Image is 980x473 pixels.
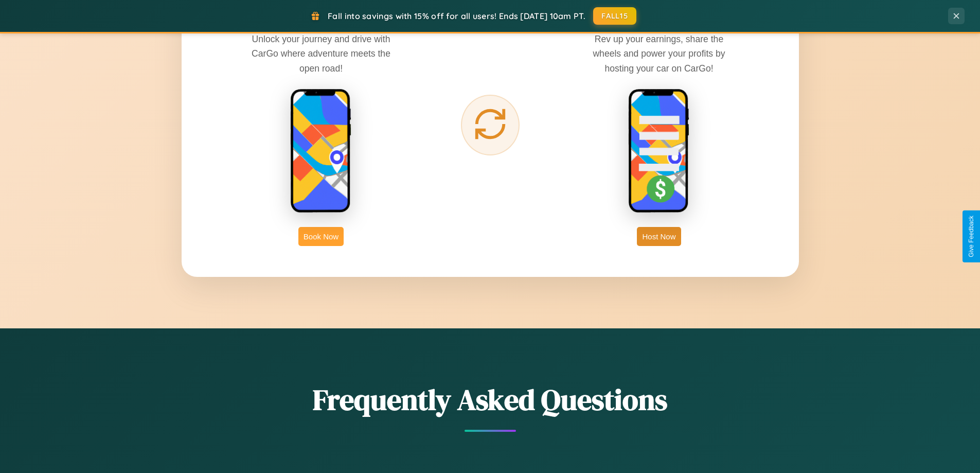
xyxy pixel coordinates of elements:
img: rent phone [290,89,352,214]
h2: Frequently Asked Questions [182,380,799,419]
span: Fall into savings with 15% off for all users! Ends [DATE] 10am PT. [328,11,585,21]
button: Host Now [637,227,681,246]
img: host phone [628,89,690,214]
p: Unlock your journey and drive with CarGo where adventure meets the open road! [244,32,398,75]
button: FALL15 [593,7,636,25]
button: Book Now [298,227,344,246]
p: Rev up your earnings, share the wheels and power your profits by hosting your car on CarGo! [582,32,736,75]
div: Give Feedback [968,216,975,257]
